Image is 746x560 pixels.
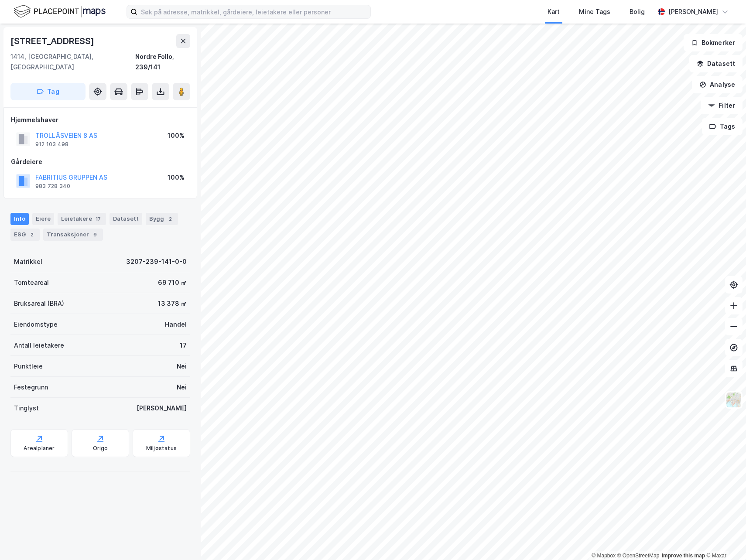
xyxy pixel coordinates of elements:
[14,277,49,288] div: Tomteareal
[93,445,108,452] div: Origo
[14,361,43,372] div: Punktleie
[35,141,68,148] div: 912 103 498
[692,76,743,93] button: Analyse
[168,130,185,141] div: 100%
[58,213,106,225] div: Leietakere
[684,34,743,51] button: Bokmerker
[146,213,178,225] div: Bygg
[14,403,39,413] div: Tinglyst
[11,115,190,125] div: Hjemmelshaver
[701,97,743,114] button: Filter
[10,229,40,241] div: ESG
[24,445,55,452] div: Arealplaner
[548,7,560,17] div: Kart
[135,51,190,72] div: Nordre Follo, 239/141
[14,256,42,267] div: Matrikkel
[35,183,70,190] div: 983 728 340
[177,361,187,372] div: Nei
[630,7,645,17] div: Bolig
[10,213,29,225] div: Info
[14,319,58,330] div: Eiendomstype
[158,298,187,309] div: 13 378 ㎡
[689,55,743,72] button: Datasett
[110,213,142,225] div: Datasett
[168,172,185,183] div: 100%
[14,298,64,309] div: Bruksareal (BRA)
[617,553,660,559] a: OpenStreetMap
[43,229,103,241] div: Transaksjoner
[180,340,187,351] div: 17
[10,83,86,100] button: Tag
[579,7,610,17] div: Mine Tags
[702,518,746,560] iframe: Chat Widget
[158,277,187,288] div: 69 710 ㎡
[702,518,746,560] div: Kontrollprogram for chat
[32,213,54,225] div: Eiere
[27,230,36,239] div: 2
[91,230,99,239] div: 9
[725,392,742,408] img: Z
[166,215,175,223] div: 2
[14,4,106,19] img: logo.f888ab2527a4732fd821a326f86c7f29.svg
[662,553,705,559] a: Improve this map
[165,319,187,330] div: Handel
[126,256,187,267] div: 3207-239-141-0-0
[137,5,370,18] input: Søk på adresse, matrikkel, gårdeiere, leietakere eller personer
[10,51,135,72] div: 1414, [GEOGRAPHIC_DATA], [GEOGRAPHIC_DATA]
[702,118,743,135] button: Tags
[11,157,190,167] div: Gårdeiere
[137,403,187,413] div: [PERSON_NAME]
[14,340,64,351] div: Antall leietakere
[10,34,96,48] div: [STREET_ADDRESS]
[94,215,103,223] div: 17
[177,382,187,393] div: Nei
[146,445,177,452] div: Miljøstatus
[14,382,48,393] div: Festegrunn
[592,553,616,559] a: Mapbox
[668,7,718,17] div: [PERSON_NAME]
